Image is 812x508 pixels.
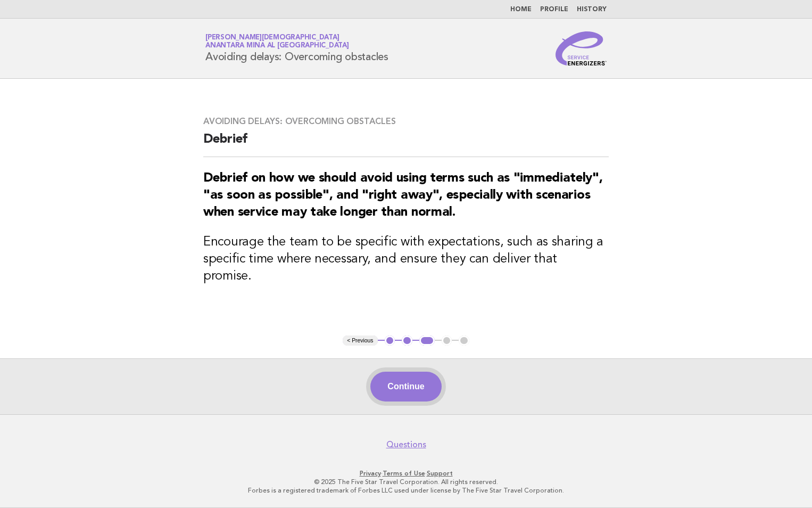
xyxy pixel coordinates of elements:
[510,6,532,13] a: Home
[556,31,607,65] img: Service Energizers
[385,335,395,346] button: 1
[427,470,453,477] a: Support
[343,335,377,346] button: < Previous
[80,486,732,495] p: Forbes is a registered trademark of Forbes LLC used under license by The Five Star Travel Corpora...
[203,172,603,219] strong: Debrief on how we should avoid using terms such as "immediately", "as soon as possible", and "rig...
[203,131,609,157] h2: Debrief
[419,335,435,346] button: 3
[80,469,732,478] p: · ·
[577,6,607,13] a: History
[205,34,349,49] a: [PERSON_NAME][DEMOGRAPHIC_DATA]Anantara Mina al [GEOGRAPHIC_DATA]
[360,470,381,477] a: Privacy
[540,6,568,13] a: Profile
[80,478,732,486] p: © 2025 The Five Star Travel Corporation. All rights reserved.
[386,439,426,450] a: Questions
[205,35,388,62] h1: Avoiding delays: Overcoming obstacles
[203,234,609,285] h3: Encourage the team to be specific with expectations, such as sharing a specific time where necess...
[205,43,349,50] span: Anantara Mina al [GEOGRAPHIC_DATA]
[370,372,441,402] button: Continue
[383,470,425,477] a: Terms of Use
[402,335,412,346] button: 2
[203,116,609,127] h3: Avoiding delays: Overcoming obstacles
